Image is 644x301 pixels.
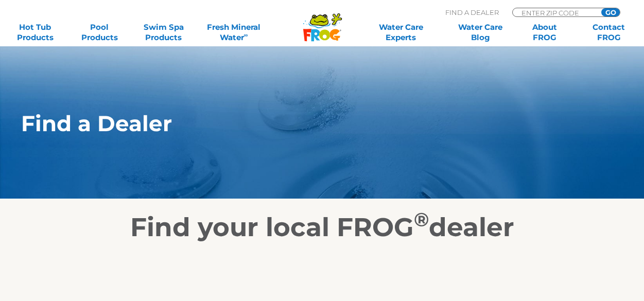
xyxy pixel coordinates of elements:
a: Water CareExperts [360,22,441,43]
h2: Find your local FROG dealer [6,212,639,243]
a: Swim SpaProducts [138,22,188,43]
a: PoolProducts [75,22,125,43]
sup: ∞ [244,31,248,39]
a: AboutFROG [520,22,570,43]
a: Fresh MineralWater∞ [203,22,265,43]
sup: ® [414,208,429,231]
p: Find A Dealer [445,8,499,17]
input: Zip Code Form [520,8,590,17]
h1: Find a Dealer [21,111,576,136]
a: ContactFROG [584,22,634,43]
input: GO [601,8,620,16]
a: Hot TubProducts [10,22,60,43]
a: Water CareBlog [456,22,506,43]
